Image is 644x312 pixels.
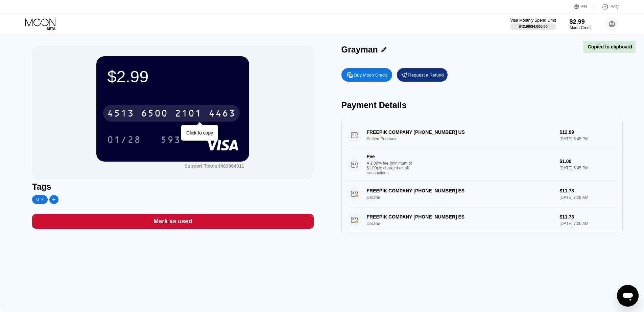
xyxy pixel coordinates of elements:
div: 4463 [209,109,236,120]
div: 4513 [107,109,134,120]
div: Mark as used [153,217,192,225]
div: FAQ [611,4,619,9]
div: Copied to clipboard [586,44,632,49]
div: A 1.00% fee (minimum of $1.00) is charged on all transactions [367,161,418,175]
div: 01/28 [102,131,146,148]
div: Buy Moon Credit [341,68,392,82]
div: Grayman [341,45,378,55]
div: 4513650021014463 [103,105,240,122]
div: Visa Monthly Spend Limit [510,18,556,23]
div: Mark as used [32,214,313,229]
div: Request a Refund [397,68,448,82]
div: Moon Credit [570,25,592,30]
div: Fee [367,154,414,159]
div: $2.99 [107,67,238,86]
div: Tags [32,182,313,192]
div: FAQ [595,3,619,10]
div: EN [581,4,587,9]
div: 593 [156,131,186,148]
div: G [36,197,39,202]
div: [DATE] 6:45 PM [559,166,617,170]
div: 6500 [141,109,168,120]
div: Payment Details [341,100,623,110]
div: $2.99Moon Credit [570,18,592,30]
div: $42.99 / $4,000.00 [519,24,548,28]
div: FeeA 1.00% fee (minimum of $1.00) is charged on all transactions$1.00[DATE] 6:45 PM [347,148,617,181]
div: EN [574,3,595,10]
div: Support Token:f469984011 [184,163,244,169]
div: 593 [161,135,181,146]
div: $2.99 [570,18,592,25]
iframe: Button to launch messaging window [617,285,639,307]
div: 01/28 [107,135,141,146]
div: 2101 [175,109,202,120]
div: $1.00 [559,159,617,164]
div: Request a Refund [408,72,444,78]
div: Buy Moon Credit [354,72,387,78]
div: Click to copy [186,130,213,136]
div: Support Token: f469984011 [184,163,244,169]
div: Visa Monthly Spend Limit$42.99/$4,000.00 [510,18,556,30]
